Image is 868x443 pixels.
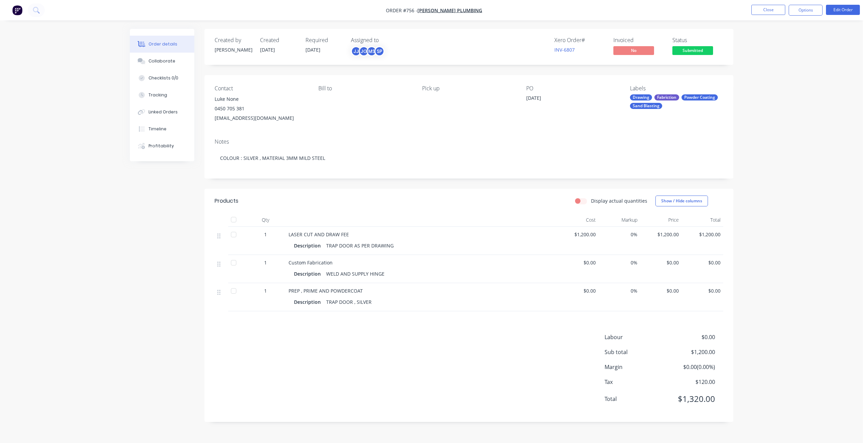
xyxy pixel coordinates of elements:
span: $0.00 ( 0.00 %) [665,363,715,371]
span: $0.00 [684,287,721,294]
div: Order details [149,41,177,47]
button: Options [789,5,823,16]
div: SP [374,46,384,56]
span: $120.00 [665,378,715,386]
button: Tracking [130,87,194,104]
div: Timeline [149,126,166,132]
span: Margin [605,363,665,371]
div: Required [305,37,343,43]
div: Labels [630,85,723,92]
div: Contact [215,85,308,92]
div: Checklists 0/0 [149,75,178,81]
div: [PERSON_NAME] [215,46,252,53]
button: Edit Order [826,5,860,15]
div: Created [260,37,297,43]
span: PREP , PRIME AND POWDERCOAT [289,288,363,294]
div: Cost [557,213,599,227]
span: $0.00 [643,287,679,294]
div: Qty [245,213,286,227]
button: Order details [130,36,194,53]
div: Xero Order # [554,37,605,43]
span: $0.00 [643,259,679,266]
div: TRAP DOOR AS PER DRAWING [323,241,396,251]
span: 1 [264,287,267,294]
div: Fabriction [654,94,679,100]
span: $1,200.00 [684,231,721,238]
div: Luke None [215,94,308,104]
label: Display actual quantities [591,197,647,204]
span: $1,200.00 [560,231,596,238]
span: $1,320.00 [665,393,715,405]
span: $0.00 [684,259,721,266]
div: Collaborate [149,58,175,64]
div: PO [526,85,619,92]
div: Description [294,241,323,251]
span: 0% [601,231,637,238]
div: Total [682,213,723,227]
span: 1 [264,231,267,238]
div: TRAP DOOR , SILVER [323,297,374,307]
button: Close [751,5,785,15]
div: Powder Coating [682,94,718,100]
span: Submitted [672,46,713,55]
span: $1,200.00 [665,348,715,356]
div: [DATE] [526,94,611,104]
span: [DATE] [260,47,275,53]
span: $0.00 [560,259,596,266]
div: Profitability [149,143,174,149]
button: Linked Orders [130,104,194,121]
div: Description [294,297,323,307]
span: $0.00 [560,287,596,294]
span: Tax [605,378,665,386]
div: Tracking [149,92,167,98]
a: [PERSON_NAME] Plumbing [417,7,482,14]
span: 1 [264,259,267,266]
div: JG [359,46,369,56]
div: Markup [598,213,640,227]
div: [EMAIL_ADDRESS][DOMAIN_NAME] [215,113,308,123]
div: Drawing [630,94,652,100]
span: Custom Fabrication [289,259,333,266]
span: $0.00 [665,333,715,341]
div: Assigned to [351,37,419,43]
span: No [613,46,654,55]
span: 0% [601,259,637,266]
div: Description [294,269,323,279]
span: [DATE] [305,47,320,53]
button: Submitted [672,46,713,56]
div: COLOUR : SILVER , MATERIAL 3MM MILD STEEL [215,148,723,168]
div: 0450 705 381 [215,104,308,113]
div: Status [672,37,723,43]
div: Price [640,213,682,227]
button: Collaborate [130,53,194,70]
span: Sub total [605,348,665,356]
img: Factory [12,5,22,15]
div: Invoiced [613,37,664,43]
div: Luke None0450 705 381[EMAIL_ADDRESS][DOMAIN_NAME] [215,94,308,123]
button: Show / Hide columns [655,196,708,206]
div: Pick up [422,85,515,92]
span: $1,200.00 [643,231,679,238]
div: Created by [215,37,252,43]
div: JJ [351,46,361,56]
div: Products [215,197,238,205]
div: Sand Blasting [630,103,662,109]
div: Linked Orders [149,109,178,115]
button: Checklists 0/0 [130,70,194,87]
a: INV-6807 [554,47,575,53]
span: Labour [605,333,665,341]
button: Timeline [130,121,194,137]
button: JJJGMSSP [351,46,384,56]
div: WELD AND SUPPLY HINGE [323,269,387,279]
div: Bill to [318,85,411,92]
div: MS [367,46,377,56]
span: Total [605,395,665,403]
div: Notes [215,139,723,145]
span: 0% [601,287,637,294]
span: LASER CUT AND DRAW FEE [289,231,349,238]
button: Profitability [130,137,194,154]
span: Order #756 - [386,7,417,14]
